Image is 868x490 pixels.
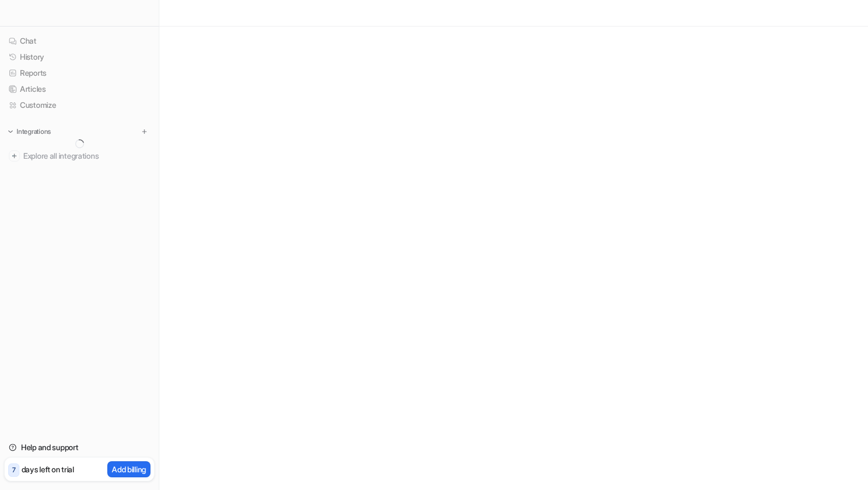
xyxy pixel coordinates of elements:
p: Integrations [17,127,51,136]
button: Integrations [4,126,54,137]
img: menu_add.svg [141,128,148,135]
a: Articles [4,81,154,97]
span: Explore all integrations [23,147,150,165]
button: Add billing [107,461,150,477]
img: explore all integrations [9,150,20,161]
p: Add billing [112,463,146,475]
a: Chat [4,33,154,49]
p: 7 [12,465,15,475]
a: Customize [4,97,154,113]
a: History [4,49,154,65]
p: days left on trial [22,463,74,475]
a: Reports [4,65,154,81]
a: Explore all integrations [4,148,154,164]
a: Help and support [4,440,154,455]
img: expand menu [7,128,14,135]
